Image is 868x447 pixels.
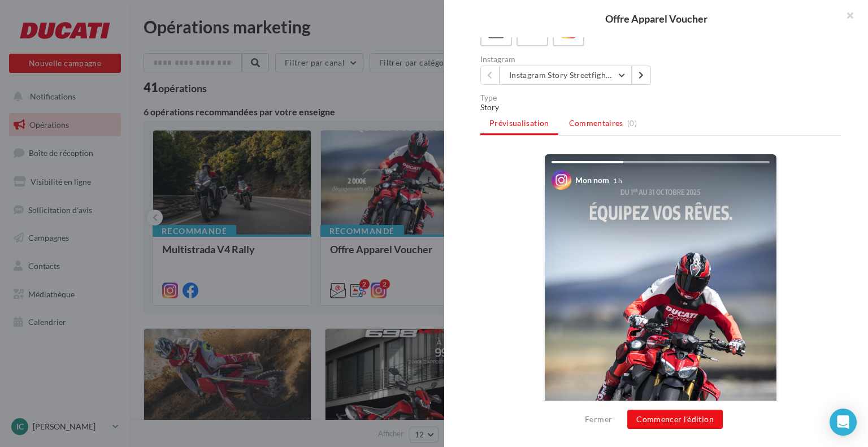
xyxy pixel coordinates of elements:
div: 1 h [613,176,622,185]
span: (0) [627,119,637,128]
button: Commencer l'édition [627,410,723,429]
div: Offre Apparel Voucher [462,14,850,24]
div: Mon nom [575,175,609,186]
div: Instagram [480,55,656,63]
button: Fermer [580,413,617,426]
div: Open Intercom Messenger [830,409,857,436]
div: Story [480,102,841,113]
span: Commentaires [569,118,623,129]
div: Type [480,94,841,102]
button: Instagram Story Streetfighter [500,66,632,85]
